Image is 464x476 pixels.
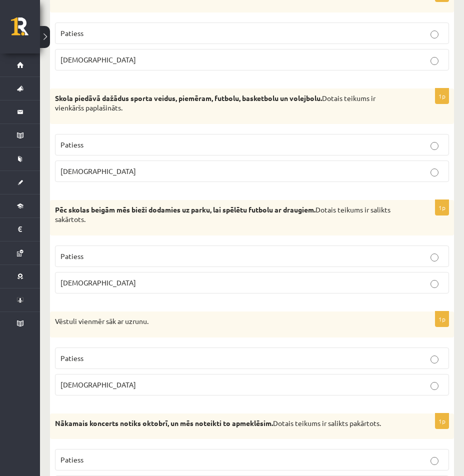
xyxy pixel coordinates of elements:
[60,28,83,37] span: Patiess
[60,251,83,260] span: Patiess
[430,382,438,390] input: [DEMOGRAPHIC_DATA]
[435,199,449,215] p: 1p
[11,17,40,42] a: Rīgas 1. Tālmācības vidusskola
[60,55,136,64] span: [DEMOGRAPHIC_DATA]
[55,93,399,113] p: Dotais teikums ir vienkāršs paplašināts.
[55,205,315,214] strong: Pēc skolas beigām mēs bieži dodamies uz parku, lai spēlētu futbolu ar draugiem.
[430,253,438,261] input: Patiess
[435,413,449,429] p: 1p
[430,142,438,150] input: Patiess
[60,455,83,464] span: Patiess
[55,418,399,428] p: Dotais teikums ir salikts pakārtots.
[430,280,438,288] input: [DEMOGRAPHIC_DATA]
[430,457,438,465] input: Patiess
[55,418,273,427] strong: Nākamais koncerts notiks oktobrī, un mēs noteikti to apmeklēsim.
[60,278,136,287] span: [DEMOGRAPHIC_DATA]
[435,88,449,104] p: 1p
[55,205,399,224] p: Dotais teikums ir salikts sakārtots.
[60,380,136,389] span: [DEMOGRAPHIC_DATA]
[430,30,438,38] input: Patiess
[430,57,438,65] input: [DEMOGRAPHIC_DATA]
[55,316,399,326] p: Vēstuli vienmēr sāk ar uzrunu.
[435,311,449,327] p: 1p
[60,166,136,175] span: [DEMOGRAPHIC_DATA]
[60,140,83,149] span: Patiess
[60,353,83,362] span: Patiess
[430,168,438,176] input: [DEMOGRAPHIC_DATA]
[430,355,438,363] input: Patiess
[55,93,322,102] strong: Skola piedāvā dažādus sporta veidus, piemēram, futbolu, basketbolu un volejbolu.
